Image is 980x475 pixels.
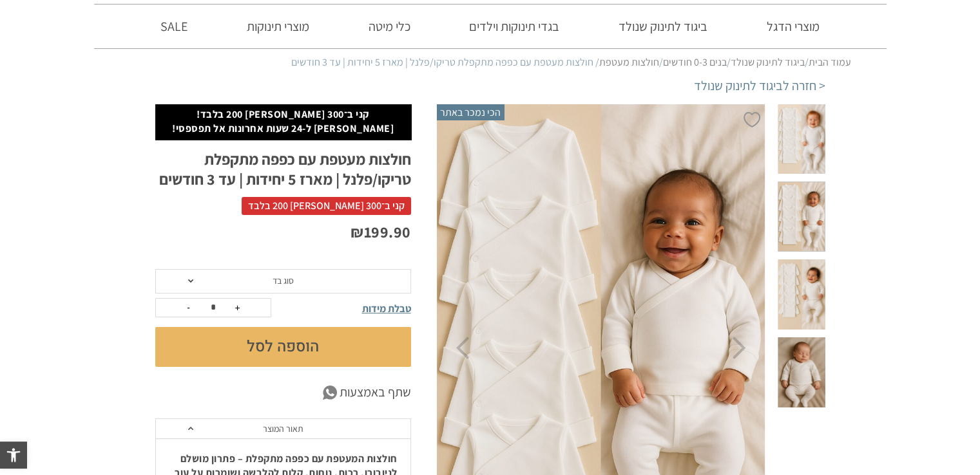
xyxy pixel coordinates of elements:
[242,197,411,215] span: קני ב־300 [PERSON_NAME] 200 בלבד
[450,5,579,48] a: בגדי תינוקות וילדים
[200,299,226,317] input: כמות המוצר
[733,337,746,359] button: Next
[155,327,411,367] button: הוספה לסל
[599,55,659,69] a: חולצות מעטפת
[155,383,411,402] a: שתף באמצעות
[156,419,410,439] a: תאור המוצר
[141,5,207,48] a: SALE
[227,5,329,48] a: מוצרי תינוקות
[351,221,364,242] span: ₪
[362,302,411,315] span: טבלת מידות
[130,55,851,70] nav: Breadcrumb
[273,275,294,286] span: סוג בד
[731,55,805,69] a: ביגוד לתינוק שנולד
[155,149,411,189] h1: חולצות מעטפת עם כפפה מתקפלת טריקו/פלנל | מארז 5 יחידות | עד 3 חודשים
[179,299,198,317] button: -
[340,383,411,402] span: שתף באמצעות
[162,107,405,136] p: קני ב־300 [PERSON_NAME] 200 בלבד! [PERSON_NAME] ל-24 שעות אחרונות אל תפספסי!
[349,5,430,48] a: כלי מיטה
[663,55,727,69] a: בנים 0-3 חודשים
[456,337,469,359] button: Previous
[599,5,727,48] a: ביגוד לתינוק שנולד
[747,5,839,48] a: מוצרי הדגל
[694,77,825,95] a: < חזרה לביגוד לתינוק שנולד
[809,55,851,69] a: עמוד הבית
[437,104,504,120] span: הכי נמכר באתר
[351,221,411,242] bdi: 199.90
[228,299,247,317] button: +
